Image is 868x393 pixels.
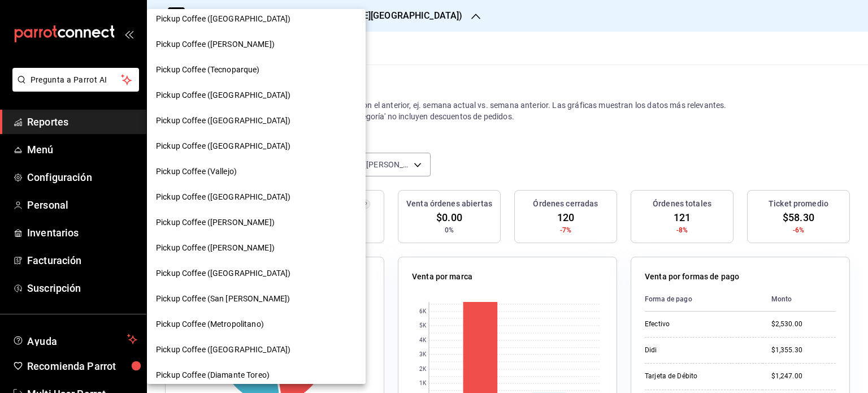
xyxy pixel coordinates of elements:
[156,318,264,330] span: Pickup Coffee (Metropolitano)
[156,166,237,178] span: Pickup Coffee (Vallejo)
[147,6,366,32] div: Pickup Coffee ([GEOGRAPHIC_DATA])
[156,242,275,254] span: Pickup Coffee ([PERSON_NAME])
[147,261,366,286] div: Pickup Coffee ([GEOGRAPHIC_DATA])
[156,140,290,152] span: Pickup Coffee ([GEOGRAPHIC_DATA])
[147,235,366,261] div: Pickup Coffee ([PERSON_NAME])
[156,191,290,203] span: Pickup Coffee ([GEOGRAPHIC_DATA])
[147,159,366,184] div: Pickup Coffee (Vallejo)
[156,64,260,76] span: Pickup Coffee (Tecnoparque)
[156,267,290,279] span: Pickup Coffee ([GEOGRAPHIC_DATA])
[147,210,366,235] div: Pickup Coffee ([PERSON_NAME])
[147,286,366,312] div: Pickup Coffee (San [PERSON_NAME])
[147,57,366,83] div: Pickup Coffee (Tecnoparque)
[147,312,366,337] div: Pickup Coffee (Metropolitano)
[156,38,275,50] span: Pickup Coffee ([PERSON_NAME])
[147,337,366,362] div: Pickup Coffee ([GEOGRAPHIC_DATA])
[147,184,366,210] div: Pickup Coffee ([GEOGRAPHIC_DATA])
[147,108,366,133] div: Pickup Coffee ([GEOGRAPHIC_DATA])
[156,369,270,381] span: Pickup Coffee (Diamante Toreo)
[147,362,366,388] div: Pickup Coffee (Diamante Toreo)
[156,13,290,25] span: Pickup Coffee ([GEOGRAPHIC_DATA])
[147,32,366,57] div: Pickup Coffee ([PERSON_NAME])
[156,89,290,101] span: Pickup Coffee ([GEOGRAPHIC_DATA])
[156,217,275,228] span: Pickup Coffee ([PERSON_NAME])
[147,133,366,159] div: Pickup Coffee ([GEOGRAPHIC_DATA])
[156,293,290,305] span: Pickup Coffee (San [PERSON_NAME])
[147,83,366,108] div: Pickup Coffee ([GEOGRAPHIC_DATA])
[156,115,290,127] span: Pickup Coffee ([GEOGRAPHIC_DATA])
[156,344,290,356] span: Pickup Coffee ([GEOGRAPHIC_DATA])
